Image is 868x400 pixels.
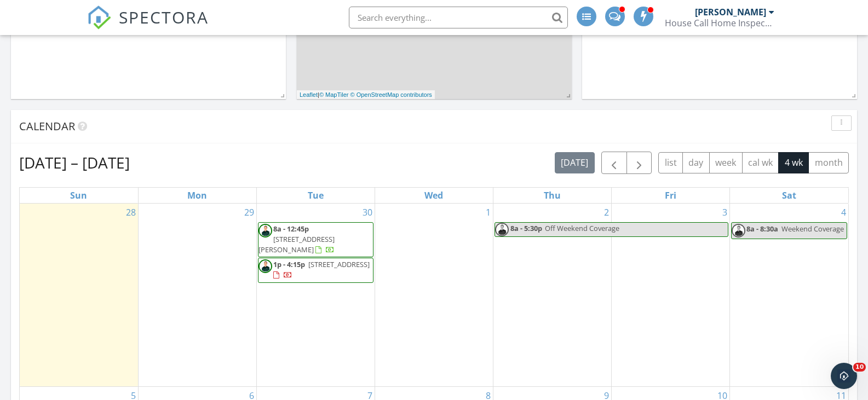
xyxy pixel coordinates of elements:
[20,204,138,387] td: Go to September 28, 2025
[602,204,611,221] a: Go to October 2, 2025
[308,259,370,269] span: [STREET_ADDRESS]
[258,224,335,254] a: 8a - 12:45p [STREET_ADDRESS][PERSON_NAME]
[19,119,75,134] span: Calendar
[665,18,774,28] div: House Call Home Inspection & Pest Control
[306,188,326,203] a: Tuesday
[273,224,309,234] span: 8a - 12:45p
[831,363,857,389] iframe: Intercom live chat
[185,188,209,203] a: Monday
[258,258,373,282] a: 1p - 4:15p [STREET_ADDRESS]
[663,188,679,203] a: Friday
[808,152,849,173] button: month
[510,223,543,236] span: 8a - 5:30p
[258,234,335,254] span: [STREET_ADDRESS][PERSON_NAME]
[853,363,866,372] span: 10
[730,204,848,387] td: Go to October 4, 2025
[780,188,798,203] a: Saturday
[87,5,111,30] img: The Best Home Inspection Software - Spectora
[732,224,745,237] img: dave.png
[138,204,256,387] td: Go to September 29, 2025
[658,152,683,173] button: list
[349,7,568,28] input: Search everything...
[375,204,493,387] td: Go to October 1, 2025
[484,204,493,221] a: Go to October 1, 2025
[709,152,743,173] button: week
[746,224,778,234] span: 8a - 8:30a
[695,7,766,18] div: [PERSON_NAME]
[256,204,375,387] td: Go to September 30, 2025
[68,188,89,203] a: Sunday
[495,223,509,236] img: dave.png
[124,204,138,221] a: Go to September 28, 2025
[781,224,844,234] span: Weekend Coverage
[300,91,318,98] a: Leaflet
[542,188,563,203] a: Thursday
[258,222,373,258] a: 8a - 12:45p [STREET_ADDRESS][PERSON_NAME]
[839,204,848,221] a: Go to October 4, 2025
[258,224,272,237] img: dave.png
[119,5,209,28] span: SPECTORA
[601,152,627,174] button: Previous
[555,152,595,173] button: [DATE]
[720,204,729,221] a: Go to October 3, 2025
[87,15,209,38] a: SPECTORA
[273,259,370,280] a: 1p - 4:15p [STREET_ADDRESS]
[612,204,730,387] td: Go to October 3, 2025
[682,152,710,173] button: day
[742,152,779,173] button: cal wk
[273,259,305,269] span: 1p - 4:15p
[19,152,130,173] h2: [DATE] – [DATE]
[297,90,435,100] div: |
[360,204,375,221] a: Go to September 30, 2025
[545,223,619,233] span: Off Weekend Coverage
[319,91,349,98] a: © MapTiler
[493,204,612,387] td: Go to October 2, 2025
[778,152,809,173] button: 4 wk
[350,91,432,98] a: © OpenStreetMap contributors
[258,259,272,273] img: dave.png
[242,204,256,221] a: Go to September 29, 2025
[422,188,445,203] a: Wednesday
[626,152,652,174] button: Next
